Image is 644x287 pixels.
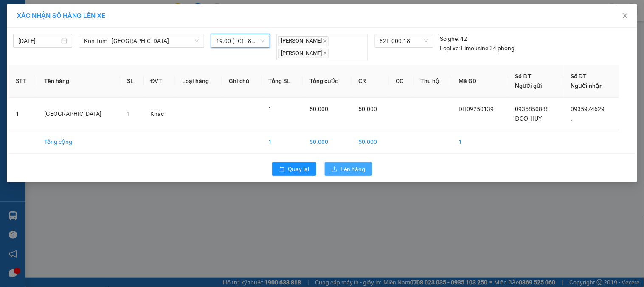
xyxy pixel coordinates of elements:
[175,65,222,98] th: Loại hàng
[380,34,428,47] span: 82F-000.18
[269,106,272,112] span: 1
[7,8,20,17] span: Gửi:
[262,65,303,98] th: Tổng SL
[73,7,141,28] div: BX Miền Đông
[323,39,327,43] span: close
[571,73,587,80] span: Số ĐT
[216,34,265,47] span: 19:00 (TC) - 82F-000.18
[571,106,605,112] span: 0935974629
[288,164,309,174] span: Quay lại
[7,7,67,17] div: VP Đắk Hà
[303,65,352,98] th: Tổng cước
[440,43,515,53] div: Limousine 34 phòng
[571,82,603,89] span: Người nhận
[458,106,494,112] span: DH09250139
[272,162,316,176] button: rollbackQuay lại
[18,36,59,46] input: 15/09/2025
[515,73,532,80] span: Số ĐT
[515,106,549,112] span: 0935850888
[7,28,67,40] div: 0334379408
[7,17,67,28] div: C LƯU
[309,106,328,112] span: 50.000
[622,12,629,19] span: close
[352,130,389,154] td: 50.000
[120,65,144,98] th: SL
[352,65,389,98] th: CR
[613,4,637,28] button: Close
[144,98,175,130] td: Khác
[515,115,542,122] span: ĐCƠ HUY
[222,65,262,98] th: Ghi chú
[452,130,509,154] td: 1
[452,65,509,98] th: Mã GD
[144,65,175,98] th: ĐVT
[73,8,93,17] span: Nhận:
[440,43,460,53] span: Loại xe:
[37,98,120,130] td: [GEOGRAPHIC_DATA]
[341,164,366,174] span: Lên hàng
[571,115,572,122] span: .
[73,38,141,50] div: 0868294733
[389,65,414,98] th: CC
[262,130,303,154] td: 1
[73,50,130,95] span: N3 CON CÒ BẾN CÁT
[37,65,120,98] th: Tên hàng
[278,36,329,46] span: [PERSON_NAME]
[127,110,130,117] span: 1
[73,28,141,38] div: .
[323,51,327,55] span: close
[73,55,85,63] span: DĐ:
[37,130,120,154] td: Tổng cộng
[9,98,37,130] td: 1
[303,130,352,154] td: 50.000
[440,34,467,43] div: 42
[515,82,543,89] span: Người gửi
[332,166,337,173] span: upload
[194,38,200,43] span: down
[325,162,372,176] button: uploadLên hàng
[9,65,37,98] th: STT
[358,106,377,112] span: 50.000
[278,49,329,58] span: [PERSON_NAME]
[440,34,459,43] span: Số ghế:
[17,11,105,20] span: XÁC NHẬN SỐ HÀNG LÊN XE
[279,166,285,173] span: rollback
[414,65,452,98] th: Thu hộ
[84,34,199,47] span: Kon Tum - Đà Nẵng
